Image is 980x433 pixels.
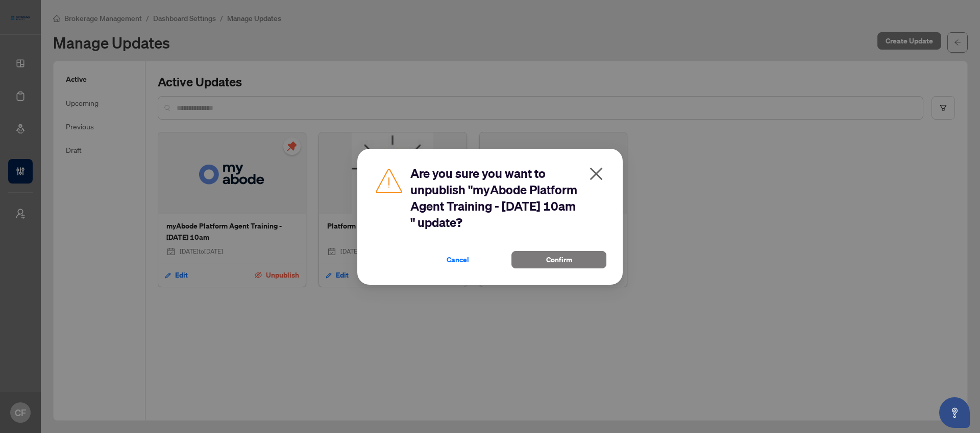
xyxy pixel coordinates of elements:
span: Confirm [546,252,572,268]
span: Cancel [447,252,469,268]
button: Cancel [410,251,505,268]
span: close [588,166,604,182]
button: Confirm [511,251,606,268]
h2: Are you sure you want to unpublish "myAbode Platform Agent Training - [DATE] 10am " update? [410,165,606,231]
button: Open asap [939,397,970,428]
img: Caution Icon [374,165,404,196]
